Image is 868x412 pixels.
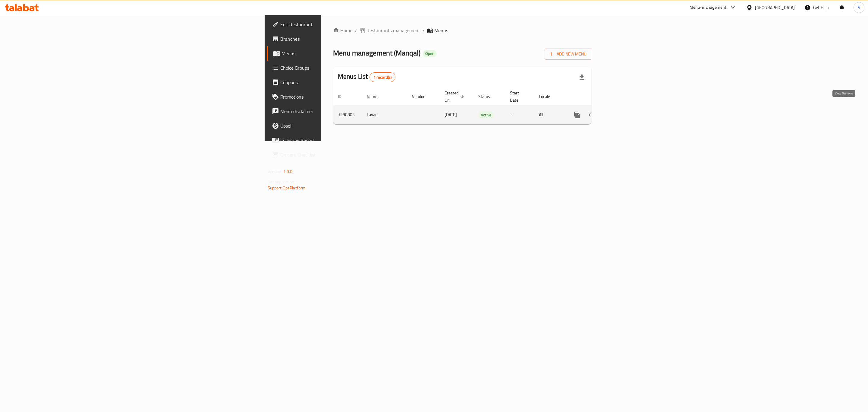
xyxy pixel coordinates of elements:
span: Active [478,112,494,119]
h2: Menus List [338,72,395,82]
span: ID [338,93,349,100]
th: Actions [565,87,633,106]
span: Open [423,51,437,56]
nav: breadcrumb [333,27,591,34]
a: Support.OpsPlatform [268,184,306,192]
button: more [570,108,584,122]
td: All [534,106,565,124]
a: Branches [267,32,410,46]
span: Add New Menu [549,50,587,58]
span: Branches [280,35,405,43]
a: Coverage Report [267,133,410,147]
table: enhanced table [333,87,633,124]
span: Menus [281,50,405,57]
span: 1.0.0 [283,168,293,176]
div: Total records count [370,72,396,82]
a: Menus [267,46,410,61]
div: Export file [574,70,589,84]
div: Menu-management [690,4,727,11]
span: Version: [268,168,282,176]
span: [DATE] [445,111,457,119]
span: Menus [434,27,448,34]
span: Vendor [412,93,432,100]
span: Menu disclaimer [280,108,405,115]
span: Get support on: [268,178,295,186]
span: 1 record(s) [370,74,395,80]
span: Status [478,93,498,100]
button: Add New Menu [545,49,591,60]
a: Menu disclaimer [267,104,410,119]
span: S [858,4,860,11]
button: Change Status [584,108,599,122]
a: Coupons [267,75,410,90]
span: Grocery Checklist [280,151,405,158]
span: Start Date [510,89,527,104]
a: Promotions [267,90,410,104]
span: Edit Restaurant [280,21,405,28]
a: Edit Restaurant [267,17,410,32]
span: Choice Groups [280,64,405,71]
span: Locale [539,93,558,100]
a: Grocery Checklist [267,147,410,162]
span: Coverage Report [280,137,405,144]
span: Upsell [280,122,405,129]
td: - [505,106,534,124]
li: / [423,27,425,34]
span: Promotions [280,93,405,100]
span: Name [367,93,385,100]
div: [GEOGRAPHIC_DATA] [755,4,795,11]
a: Choice Groups [267,61,410,75]
span: Coupons [280,79,405,86]
a: Upsell [267,119,410,133]
span: Created On [445,89,466,104]
div: Open [423,50,437,57]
